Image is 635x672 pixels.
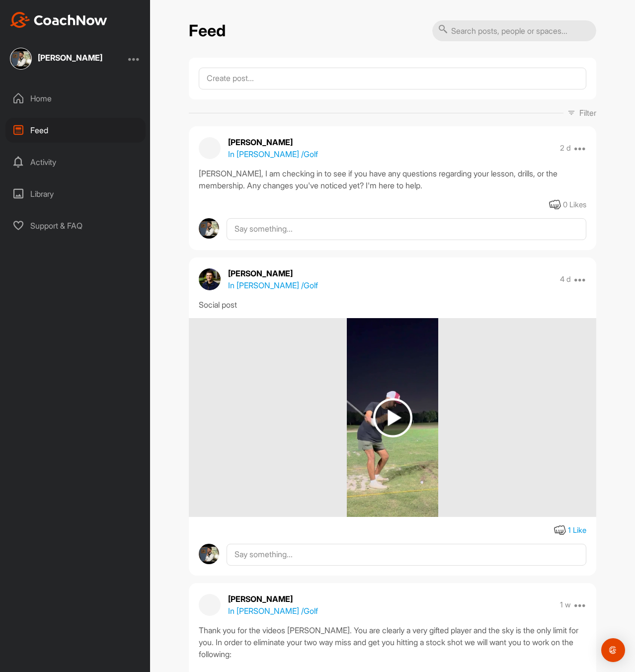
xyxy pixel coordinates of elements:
[199,299,586,311] div: Social post
[10,48,32,70] img: square_aac8c6f4fff8b5083d2b4297c6fb93f2.jpg
[347,318,439,517] img: media
[601,638,625,662] div: Open Intercom Messenger
[228,593,318,605] p: [PERSON_NAME]
[560,143,571,153] p: 2 d
[189,21,226,41] h2: Feed
[5,86,146,111] div: Home
[560,274,571,284] p: 4 d
[563,199,586,211] div: 0 Likes
[579,107,596,119] p: Filter
[5,150,146,174] div: Activity
[228,605,318,617] p: In [PERSON_NAME] / Golf
[38,54,102,62] div: [PERSON_NAME]
[560,600,571,610] p: 1 w
[228,148,318,160] p: In [PERSON_NAME] / Golf
[228,267,318,279] p: [PERSON_NAME]
[199,218,219,239] img: avatar
[10,12,107,28] img: CoachNow
[5,181,146,206] div: Library
[432,20,596,41] input: Search posts, people or spaces...
[199,168,586,191] div: [PERSON_NAME], I am checking in to see if you have any questions regarding your lesson, drills, o...
[228,136,318,148] p: [PERSON_NAME]
[199,268,221,290] img: avatar
[5,213,146,238] div: Support & FAQ
[5,118,146,143] div: Feed
[373,398,412,437] img: play
[568,525,586,536] div: 1 Like
[199,544,219,564] img: avatar
[228,279,318,291] p: In [PERSON_NAME] / Golf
